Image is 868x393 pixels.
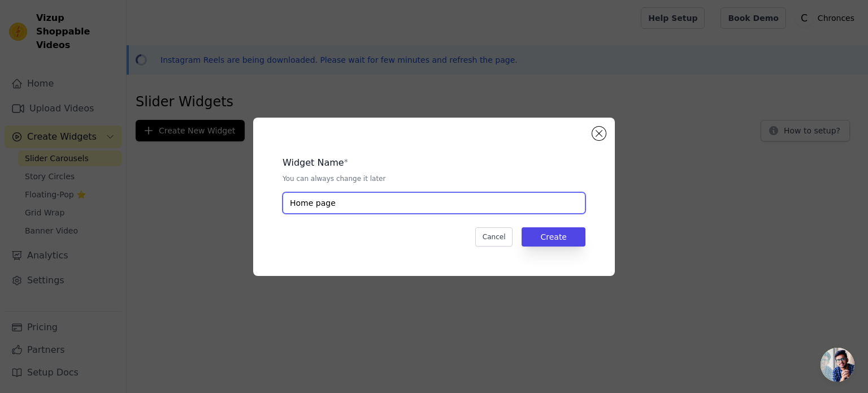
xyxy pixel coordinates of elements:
[522,227,585,247] button: Create
[283,156,344,170] legend: Widget Name
[475,227,513,247] button: Cancel
[283,174,585,183] p: You can always change it later
[592,127,606,140] button: Close modal
[821,348,854,382] a: Ouvrir le chat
